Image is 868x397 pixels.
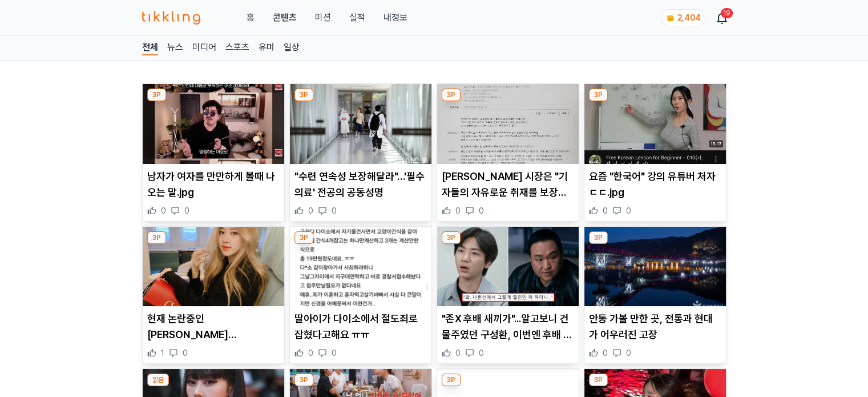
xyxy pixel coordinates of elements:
div: 3P "수련 연속성 보장해달라"…'필수의료' 전공의 공동성명 "수련 연속성 보장해달라"…'필수의료' 전공의 공동성명 0 0 [289,83,432,222]
div: 3P [294,231,313,244]
span: 0 [332,347,337,359]
a: 유머 [259,41,274,55]
img: 안동 가볼 만한 곳, 전통과 현대가 어우러진 고장 [584,227,726,307]
a: 실적 [349,11,365,25]
div: 3P [147,89,166,101]
span: 0 [308,205,313,216]
a: 홈 [246,11,254,25]
div: 3P [589,89,608,101]
p: 딸아이가 다이소에서 절도죄로 잡혔다고해요 ㅠㅠ [294,311,427,343]
a: 콘텐츠 [272,11,296,25]
div: 3P 요즘 "한국어" 강의 유튜버 처자ㄷㄷ.jpg 요즘 "한국어" 강의 유튜버 처자ㄷㄷ.jpg 0 0 [584,83,726,222]
img: 김병수 시장은 "기자들의 자유로운 취재를 보장해야" [437,84,579,164]
span: 2,404 [677,13,701,22]
span: 1 [161,347,164,359]
img: "존X 후배 새끼가"...알고보니 건물주였던 구성환, 이번엔 후배 이주승 뒷담화 폭로까지 나왔다 [437,227,579,307]
div: 3P 현재 논란중인 박민정 장례식인스타 사진 ㄷㄷㄷ.JPG 현재 논란중인 [PERSON_NAME] [PERSON_NAME]인[PERSON_NAME] [PERSON_NAME] ... [142,226,285,364]
div: 3P [442,231,461,244]
span: 0 [603,205,608,216]
a: coin 2,404 [661,9,704,26]
div: 3P "존X 후배 새끼가"...알고보니 건물주였던 구성환, 이번엔 후배 이주승 뒷담화 폭로까지 나왔다 "존X 후배 새끼가"...알고보니 건물주였던 구성환, 이번엔 후배 이주승... [437,226,579,364]
div: 3P 남자가 여자를 만만하게 볼때 나오는 말.jpg 남자가 여자를 만만하게 볼때 나오는 말.jpg 0 0 [142,83,285,222]
span: 0 [308,347,313,359]
a: 전체 [142,41,158,55]
div: 3P [589,374,608,386]
div: 읽음 [147,374,169,386]
a: 19 [717,11,726,25]
span: 0 [161,205,166,216]
div: 3P [294,374,313,386]
span: 0 [603,347,608,359]
img: 요즘 "한국어" 강의 유튜버 처자ㄷㄷ.jpg [584,84,726,164]
p: [PERSON_NAME] 시장은 "기자들의 자유로운 취재를 보장해야" [442,169,574,200]
p: 현재 논란중인 [PERSON_NAME] [PERSON_NAME]인[PERSON_NAME] [PERSON_NAME] ㄷㄷㄷ.JPG [147,311,280,343]
div: 3P 김병수 시장은 "기자들의 자유로운 취재를 보장해야" [PERSON_NAME] 시장은 "기자들의 자유로운 취재를 보장해야" 0 0 [437,83,579,222]
div: 3P [147,231,166,244]
img: 남자가 여자를 만만하게 볼때 나오는 말.jpg [143,84,284,164]
button: 미션 [314,11,330,25]
p: "수련 연속성 보장해달라"…'필수의료' 전공의 공동성명 [294,169,427,200]
p: 안동 가볼 만한 곳, 전통과 현대가 어우러진 고장 [589,311,721,343]
div: 3P 안동 가볼 만한 곳, 전통과 현대가 어우러진 고장 안동 가볼 만한 곳, 전통과 현대가 어우러진 고장 0 0 [584,226,726,364]
span: 0 [626,205,631,216]
div: 3P [442,374,461,386]
p: 남자가 여자를 만만하게 볼때 나오는 말.jpg [147,169,280,200]
span: 0 [183,347,188,359]
span: 0 [479,347,484,359]
a: 미디어 [192,41,216,55]
span: 0 [184,205,189,216]
img: 딸아이가 다이소에서 절도죄로 잡혔다고해요 ㅠㅠ [290,227,431,307]
div: 19 [721,8,733,18]
span: 0 [332,205,337,216]
img: coin [666,14,675,23]
span: 0 [455,205,461,216]
a: 뉴스 [167,41,183,55]
a: 내정보 [383,11,407,25]
div: 3P 딸아이가 다이소에서 절도죄로 잡혔다고해요 ㅠㅠ 딸아이가 다이소에서 절도죄로 잡혔다고해요 ㅠㅠ 0 0 [289,226,432,364]
a: 일상 [284,41,300,55]
img: 현재 논란중인 박민정 장례식인스타 사진 ㄷㄷㄷ.JPG [143,227,284,307]
span: 0 [479,205,484,216]
img: "수련 연속성 보장해달라"…'필수의료' 전공의 공동성명 [290,84,431,164]
div: 3P [589,231,608,244]
p: 요즘 "한국어" 강의 유튜버 처자ㄷㄷ.jpg [589,169,721,200]
div: 3P [442,89,461,101]
p: "존X 후배 새끼가"...알고보니 건물주였던 구성환, 이번엔 후배 이주승 뒷담화 폭로까지 나왔다 [442,311,574,343]
a: 스포츠 [225,41,249,55]
span: 0 [626,347,631,359]
span: 0 [455,347,461,359]
img: 티끌링 [142,11,201,25]
div: 3P [294,89,313,101]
